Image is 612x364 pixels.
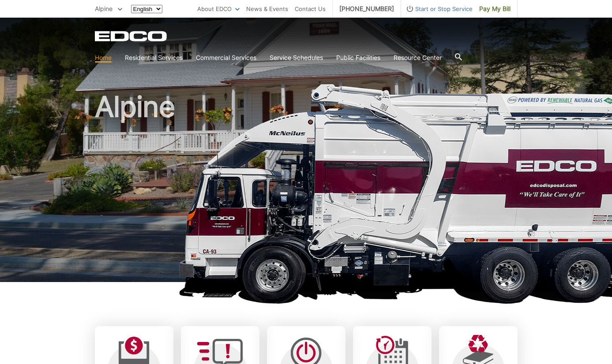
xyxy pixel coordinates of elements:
[246,4,288,14] a: News & Events
[270,53,323,63] a: Service Schedules
[336,53,380,63] a: Public Facilities
[95,53,112,63] a: Home
[125,53,183,63] a: Residential Services
[95,31,168,41] a: EDCD logo. Return to the homepage.
[394,53,442,63] a: Resource Center
[131,5,162,13] select: Select a language
[295,4,326,14] a: Contact Us
[479,4,511,14] span: Pay My Bill
[196,53,256,63] a: Commercial Services
[197,4,240,14] a: About EDCO
[95,5,113,12] span: Alpine
[95,93,518,286] h1: Alpine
